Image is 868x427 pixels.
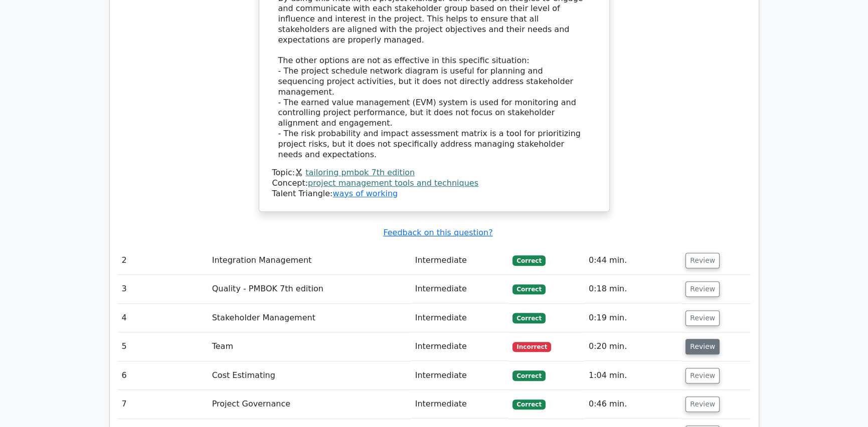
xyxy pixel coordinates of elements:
[512,284,545,294] span: Correct
[118,246,208,275] td: 2
[585,304,681,332] td: 0:19 min.
[208,246,411,275] td: Integration Management
[585,361,681,390] td: 1:04 min.
[308,178,478,188] a: project management tools and techniques
[585,332,681,361] td: 0:20 min.
[685,281,720,297] button: Review
[118,361,208,390] td: 6
[118,332,208,361] td: 5
[512,313,545,323] span: Correct
[585,275,681,303] td: 0:18 min.
[272,168,596,178] div: Topic:
[685,253,720,268] button: Review
[383,228,492,237] a: Feedback on this question?
[208,390,411,418] td: Project Governance
[685,368,720,383] button: Review
[118,275,208,303] td: 3
[332,189,398,198] a: ways of working
[411,390,509,418] td: Intermediate
[411,304,509,332] td: Intermediate
[208,275,411,303] td: Quality - PMBOK 7th edition
[685,310,720,326] button: Review
[512,370,545,380] span: Correct
[411,332,509,361] td: Intermediate
[512,342,551,352] span: Incorrect
[411,361,509,390] td: Intermediate
[272,168,596,199] div: Talent Triangle:
[512,255,545,265] span: Correct
[272,178,596,189] div: Concept:
[685,396,720,412] button: Review
[118,304,208,332] td: 4
[208,304,411,332] td: Stakeholder Management
[305,168,415,177] a: tailoring pmbok 7th edition
[208,332,411,361] td: Team
[585,246,681,275] td: 0:44 min.
[411,275,509,303] td: Intermediate
[411,246,509,275] td: Intermediate
[685,339,720,354] button: Review
[208,361,411,390] td: Cost Estimating
[118,390,208,418] td: 7
[512,399,545,409] span: Correct
[585,390,681,418] td: 0:46 min.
